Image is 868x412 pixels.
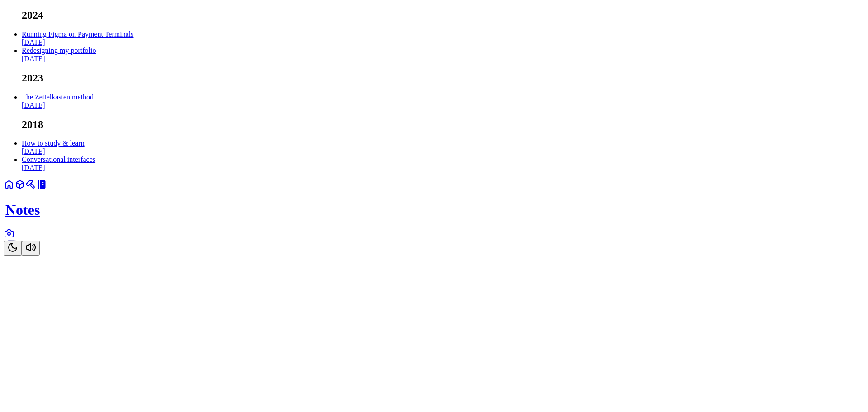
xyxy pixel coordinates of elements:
[22,241,40,256] button: Toggle Audio
[22,47,96,62] a: Redesigning my portfolio[DATE]
[22,9,864,21] h2: 2024
[22,55,45,62] span: [DATE]
[22,164,45,171] span: [DATE]
[22,139,85,155] a: How to study & learn[DATE]
[22,93,94,109] a: The Zettelkasten method[DATE]
[22,156,95,171] a: Conversational interfaces[DATE]
[22,147,45,155] span: [DATE]
[22,118,864,131] h2: 2018
[22,38,45,46] span: [DATE]
[22,30,133,46] a: Running Figma on Payment Terminals[DATE]
[5,202,864,218] h1: Notes
[22,72,864,84] h2: 2023
[4,241,22,256] button: Toggle Theme
[22,101,45,109] span: [DATE]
